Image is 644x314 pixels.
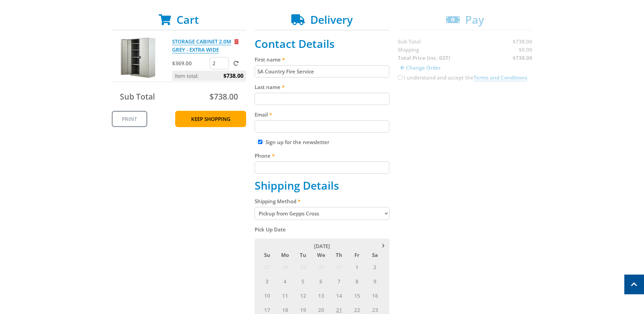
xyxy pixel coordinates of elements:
[314,243,330,249] span: [DATE]
[312,274,330,288] span: 6
[255,225,389,233] label: Pick Up Date
[276,250,294,259] span: Mo
[234,38,239,45] a: Remove from cart
[294,260,312,274] span: 29
[258,274,276,288] span: 3
[348,274,366,288] span: 8
[276,260,294,274] span: 28
[330,274,348,288] span: 7
[265,139,329,145] label: Sign up for the newsletter
[312,260,330,274] span: 30
[348,260,366,274] span: 1
[366,250,384,259] span: Sa
[310,12,353,27] span: Delivery
[255,120,389,133] input: Please enter your email address.
[255,161,389,174] input: Please enter your telephone number.
[255,65,389,77] input: Please enter your first name.
[366,260,384,274] span: 2
[312,289,330,302] span: 13
[112,111,147,127] a: Print
[366,274,384,288] span: 9
[294,274,312,288] span: 5
[120,91,155,102] span: Sub Total
[258,260,276,274] span: 27
[255,207,389,220] select: Please select a shipping method.
[330,250,348,259] span: Th
[255,179,389,192] h2: Shipping Details
[255,152,389,160] label: Phone
[172,59,208,67] p: $369.00
[223,71,243,81] span: $738.00
[255,93,389,105] input: Please enter your last name.
[348,250,366,259] span: Fr
[255,110,389,119] label: Email
[330,260,348,274] span: 31
[366,289,384,302] span: 16
[276,274,294,288] span: 4
[209,91,238,102] span: $738.00
[348,289,366,302] span: 15
[276,289,294,302] span: 11
[118,37,159,78] img: STORAGE CABINET 2.0M GREY - EXTRA WIDE
[255,55,389,64] label: First name
[258,250,276,259] span: Su
[255,197,389,205] label: Shipping Method
[177,12,199,27] span: Cart
[255,83,389,91] label: Last name
[175,111,246,127] a: Keep Shopping
[172,38,231,53] a: STORAGE CABINET 2.0M GREY - EXTRA WIDE
[255,37,389,50] h2: Contact Details
[258,289,276,302] span: 10
[294,250,312,259] span: Tu
[172,71,246,81] p: Item total:
[312,250,330,259] span: We
[294,289,312,302] span: 12
[330,289,348,302] span: 14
